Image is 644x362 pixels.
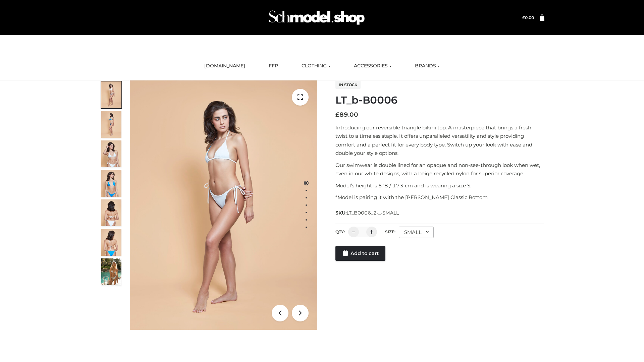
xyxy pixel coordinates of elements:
a: BRANDS [410,59,445,73]
p: *Model is pairing it with the [PERSON_NAME] Classic Bottom [335,193,544,202]
div: SMALL [399,227,434,238]
img: ArielClassicBikiniTop_CloudNine_AzureSky_OW114ECO_2-scaled.jpg [101,111,121,138]
label: Size: [385,229,395,234]
a: £0.00 [522,15,534,20]
a: ACCESSORIES [349,59,396,73]
a: Add to cart [335,246,385,261]
p: Model’s height is 5 ‘8 / 173 cm and is wearing a size S. [335,181,544,190]
img: ArielClassicBikiniTop_CloudNine_AzureSky_OW114ECO_1 [130,80,317,330]
img: ArielClassicBikiniTop_CloudNine_AzureSky_OW114ECO_7-scaled.jpg [101,199,121,226]
img: ArielClassicBikiniTop_CloudNine_AzureSky_OW114ECO_1-scaled.jpg [101,81,121,108]
label: QTY: [335,229,345,234]
a: [DOMAIN_NAME] [199,59,250,73]
img: Arieltop_CloudNine_AzureSky2.jpg [101,258,121,285]
span: In stock [335,81,361,89]
h1: LT_b-B0006 [335,94,544,106]
p: Our swimwear is double lined for an opaque and non-see-through look when wet, even in our white d... [335,161,544,178]
a: FFP [264,59,283,73]
img: ArielClassicBikiniTop_CloudNine_AzureSky_OW114ECO_4-scaled.jpg [101,170,121,197]
bdi: 0.00 [522,15,534,20]
a: CLOTHING [297,59,335,73]
span: LT_B0006_2-_-SMALL [346,210,399,216]
img: Schmodel Admin 964 [266,4,367,31]
span: £ [522,15,525,20]
span: SKU: [335,209,399,217]
span: £ [335,111,339,118]
img: ArielClassicBikiniTop_CloudNine_AzureSky_OW114ECO_8-scaled.jpg [101,229,121,256]
p: Introducing our reversible triangle bikini top. A masterpiece that brings a fresh twist to a time... [335,123,544,158]
bdi: 89.00 [335,111,358,118]
img: ArielClassicBikiniTop_CloudNine_AzureSky_OW114ECO_3-scaled.jpg [101,140,121,167]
